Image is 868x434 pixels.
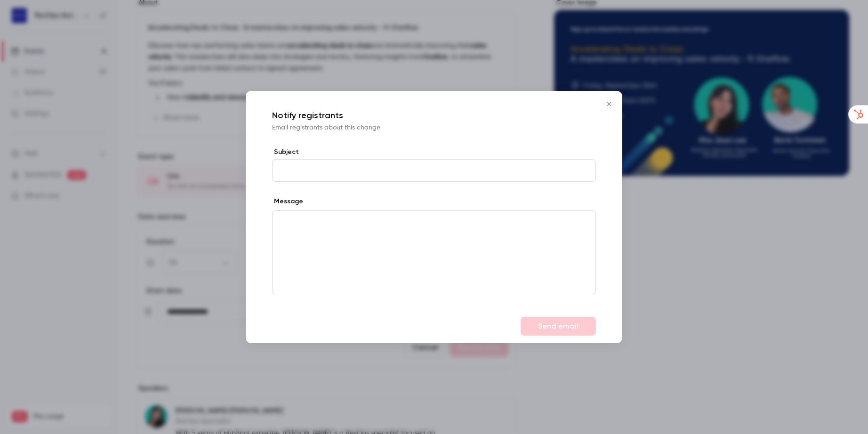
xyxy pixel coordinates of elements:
p: Email registrants about this change [272,123,596,132]
label: Message [272,197,303,206]
button: Close [600,95,619,113]
div: editor [273,211,595,294]
label: Subject [272,147,596,157]
p: Notify registrants [272,110,596,121]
